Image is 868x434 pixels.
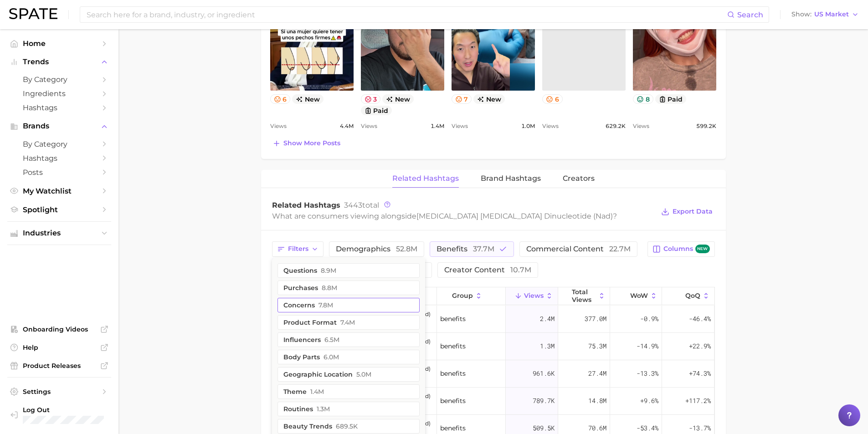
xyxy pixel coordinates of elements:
[637,423,658,434] span: -53.4%
[356,371,371,378] span: 5.0m
[609,245,631,253] span: 22.7m
[452,94,472,104] button: 7
[344,201,362,209] span: 3443
[7,184,111,198] a: My Watchlist
[23,205,96,214] span: Spotlight
[7,341,111,354] a: Help
[696,121,716,132] span: 599.2k
[340,319,355,326] span: 7.4m
[685,292,700,299] span: QoQ
[23,39,96,48] span: Home
[585,313,606,324] span: 377.0m
[23,75,96,84] span: by Category
[588,341,606,352] span: 75.3m
[689,313,711,324] span: -46.4%
[7,36,111,51] a: Home
[23,343,96,352] span: Help
[318,301,333,309] span: 7.8m
[437,287,506,305] button: group
[533,395,555,406] span: 789.7k
[689,341,711,352] span: +22.9%
[7,226,111,240] button: Industries
[481,174,541,183] span: Brand Hashtags
[606,121,626,132] span: 629.2k
[7,151,111,165] a: Hashtags
[452,292,473,299] span: group
[277,367,420,382] button: geographic location
[506,287,558,305] button: Views
[431,121,444,132] span: 1.4m
[7,359,111,373] a: Product Releases
[324,353,339,361] span: 6.0m
[7,72,111,87] a: by Category
[588,368,606,379] span: 27.4m
[7,101,111,115] a: Hashtags
[524,292,544,299] span: Views
[659,205,714,218] button: Export Data
[23,362,96,370] span: Product Releases
[361,106,392,115] button: paid
[23,168,96,177] span: Posts
[521,121,535,132] span: 1.0m
[7,165,111,179] a: Posts
[689,423,711,434] span: -13.7%
[277,332,420,347] button: influencers
[540,313,555,324] span: 2.4m
[533,368,555,379] span: 961.6k
[440,313,466,324] span: benefits
[23,154,96,163] span: Hashtags
[437,245,494,253] span: benefits
[7,119,111,133] button: Brands
[361,121,377,132] span: Views
[473,245,494,253] span: 37.7m
[7,322,111,336] a: Onboarding Videos
[610,287,662,305] button: WoW
[310,388,324,395] span: 1.4m
[662,287,714,305] button: QoQ
[322,284,337,291] span: 8.8m
[272,201,340,209] span: Related Hashtags
[633,121,649,132] span: Views
[737,10,763,19] span: Search
[640,313,658,324] span: -0.9%
[540,341,555,352] span: 1.3m
[272,241,324,257] button: Filters
[382,94,414,104] span: new
[292,94,324,104] span: new
[572,288,596,303] span: Total Views
[452,121,468,132] span: Views
[277,263,420,278] button: questions
[270,121,287,132] span: Views
[510,266,531,274] span: 10.7m
[23,58,96,66] span: Trends
[23,122,96,130] span: Brands
[791,12,812,17] span: Show
[396,245,417,253] span: 52.8m
[392,174,459,183] span: Related Hashtags
[637,341,658,352] span: -14.9%
[7,137,111,151] a: by Category
[542,121,559,132] span: Views
[277,315,420,330] button: product format
[272,210,655,222] div: What are consumers viewing alongside ?
[336,245,417,253] span: demographics
[440,395,466,406] span: benefits
[7,87,111,101] a: Ingredients
[563,174,595,183] span: Creators
[277,384,420,399] button: theme
[272,360,714,388] button: [MEDICAL_DATA] [MEDICAL_DATA] dinucleotide (nad)#healthybenefits961.6k27.4m-13.3%+74.3%
[440,341,466,352] span: benefits
[695,245,710,253] span: new
[588,423,606,434] span: 70.6m
[283,139,340,147] span: Show more posts
[558,287,610,305] button: Total Views
[272,306,714,333] button: [MEDICAL_DATA] [MEDICAL_DATA] dinucleotide (nad)#antiagingbenefits2.4m377.0m-0.9%-46.4%
[440,368,466,379] span: benefits
[7,403,111,427] a: Log out. Currently logged in with e-mail unhokang@lghnh.com.
[416,212,613,220] span: [MEDICAL_DATA] [MEDICAL_DATA] dinucleotide (nad)
[7,385,111,398] a: Settings
[685,395,711,406] span: +117.2%
[321,267,336,274] span: 8.9m
[272,333,714,360] button: [MEDICAL_DATA] [MEDICAL_DATA] dinucleotide (nad)#longevitybenefits1.3m75.3m-14.9%+22.9%
[473,94,505,104] span: new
